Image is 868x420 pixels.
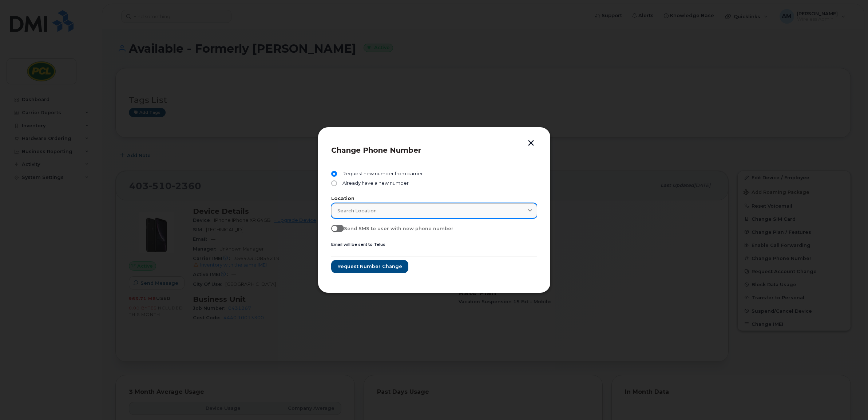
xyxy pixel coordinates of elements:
span: Already have a new number [340,180,409,186]
button: Request number change [331,260,408,273]
input: Already have a new number [331,180,337,186]
span: Request number change [337,263,402,270]
input: Send SMS to user with new phone number [331,225,337,231]
a: Search location [331,203,537,218]
span: Send SMS to user with new phone number [344,226,453,231]
span: Search location [337,207,377,214]
input: Request new number from carrier [331,171,337,177]
small: Email will be sent to Telus [331,242,385,247]
span: Change Phone Number [331,146,421,155]
span: Request new number from carrier [340,171,423,177]
label: Location [331,196,537,201]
